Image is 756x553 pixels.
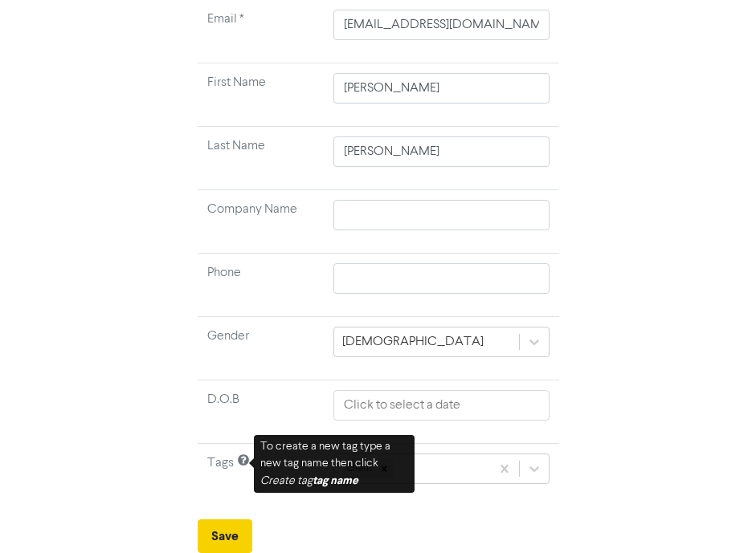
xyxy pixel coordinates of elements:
[342,332,484,352] div: [DEMOGRAPHIC_DATA]
[313,474,358,487] b: tag name
[198,317,325,380] td: Gender
[198,380,325,444] td: D.O.B
[198,444,325,507] td: Tags
[198,63,325,127] td: First Name
[676,476,756,553] iframe: Chat Widget
[254,435,415,493] div: To create a new tag type a new tag name then click
[260,475,358,486] i: Create tag
[198,127,325,190] td: Last Name
[198,190,325,254] td: Company Name
[198,519,252,553] button: Save
[333,390,549,421] input: Click to select a date
[198,254,325,317] td: Phone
